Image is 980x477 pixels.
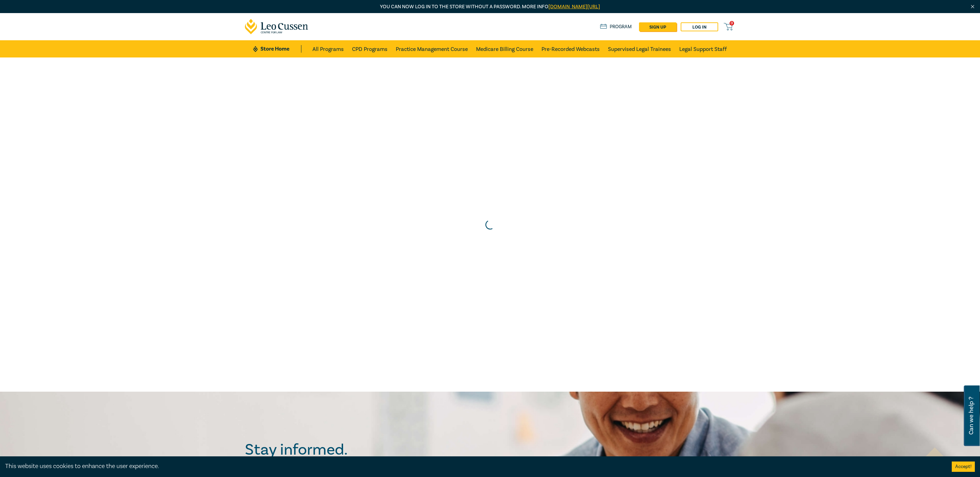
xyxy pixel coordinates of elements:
p: You can now log in to the store without a password. More info [245,3,735,11]
a: Program [600,23,632,31]
h2: Stay informed. [245,441,408,459]
a: [DOMAIN_NAME][URL] [548,3,600,10]
a: All Programs [312,40,344,57]
img: Close [970,4,976,10]
a: Supervised Legal Trainees [608,40,671,57]
a: Log in [681,22,718,31]
div: This website uses cookies to enhance the user experience. [5,462,941,471]
a: Pre-Recorded Webcasts [541,40,600,57]
a: CPD Programs [352,40,388,57]
a: sign up [639,22,677,31]
a: Legal Support Staff [679,40,727,57]
a: Store Home [253,45,301,53]
a: Practice Management Course [396,40,468,57]
a: Medicare Billing Course [476,40,533,57]
span: 0 [730,21,734,25]
span: Can we help ? [968,390,974,442]
button: Accept cookies [952,462,975,472]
